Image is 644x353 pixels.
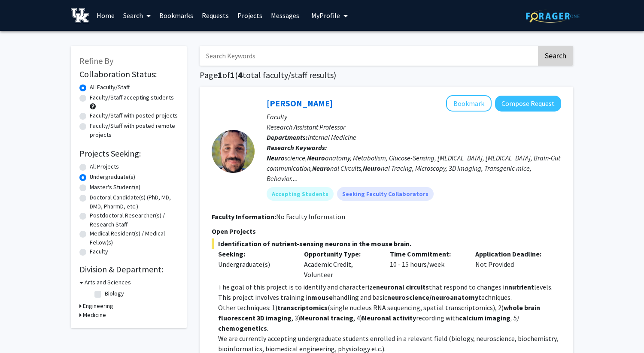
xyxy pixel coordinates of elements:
[312,164,330,172] b: Neuro
[308,133,356,142] span: Internal Medicine
[90,93,174,102] label: Faculty/Staff accepting students
[90,111,178,120] label: Faculty/Staff with posted projects
[267,0,304,30] a: Messages
[267,187,334,201] mat-chip: Accepting Students
[119,0,155,30] a: Search
[362,314,416,322] strong: Neuronal activity
[495,96,561,112] button: Compose Request to Ioannis Papazoglou
[71,8,89,23] img: University of Kentucky Logo
[508,283,534,291] strong: nutrient
[298,249,383,280] div: Academic Credit, Volunteer
[238,69,243,80] span: 4
[155,0,197,30] a: Bookmarks
[90,83,130,92] label: All Faculty/Staff
[90,211,178,229] label: Postdoctoral Researcher(s) / Research Staff
[276,212,345,221] span: No Faculty Information
[446,95,492,112] button: Add Ioannis Papazoglou to Bookmarks
[218,282,561,302] p: The goal of this project is to identify and characterize that respond to changes in levels. This ...
[267,133,308,142] b: Departments:
[300,314,353,322] strong: Neuronal tracing
[212,212,276,221] b: Faculty Information:
[390,249,463,259] p: Time Commitment:
[267,154,285,162] b: Neuro
[311,293,333,302] strong: mouse
[6,314,36,347] iframe: Chat
[218,259,291,269] div: Undergraduate(s)
[267,98,333,109] a: [PERSON_NAME]
[383,249,469,280] div: 10 - 15 hours/week
[90,247,108,256] label: Faculty
[218,302,561,333] p: Other techniques: 1) (single nucleus RNA sequencing, spatial transcriptomics), 2) , 3) , 4) recor...
[233,0,267,30] a: Projects
[79,55,113,66] span: Refine By
[218,324,267,332] strong: chemogenetics
[90,162,119,171] label: All Projects
[90,121,178,139] label: Faculty/Staff with posted remote projects
[92,0,119,30] a: Home
[510,314,519,322] em: , 5)
[376,283,429,291] strong: neuronal circuits
[267,122,561,132] p: Research Assistant Professor
[469,249,555,280] div: Not Provided
[212,226,561,236] p: Open Projects
[307,154,325,162] b: Neuro
[83,311,106,320] h3: Medicine
[387,293,478,302] strong: neuroscience/neuroanatomy
[197,0,233,30] a: Requests
[90,172,135,181] label: Undergraduate(s)
[79,69,178,79] h2: Collaboration Status:
[212,238,561,249] span: Identification of nutrient-sensing neurons in the mouse brain.
[475,249,548,259] p: Application Deadline:
[459,314,510,322] strong: calcium imaging
[90,229,178,247] label: Medical Resident(s) / Medical Fellow(s)
[538,46,573,66] button: Search
[304,249,377,259] p: Opportunity Type:
[85,278,131,287] h3: Arts and Sciences
[105,289,124,298] label: Biology
[200,46,537,66] input: Search Keywords
[230,69,235,80] span: 1
[267,153,561,184] div: science, anatomy, Metabolism, Glucose-Sensing, [MEDICAL_DATA], [MEDICAL_DATA], Brain-Gut communic...
[218,69,222,80] span: 1
[79,148,178,159] h2: Projects Seeking:
[83,302,113,311] h3: Engineering
[90,193,178,211] label: Doctoral Candidate(s) (PhD, MD, DMD, PharmD, etc.)
[200,70,573,80] h1: Page of ( total faculty/staff results)
[79,264,178,275] h2: Division & Department:
[267,143,327,152] b: Research Keywords:
[363,164,381,172] b: Neuro
[311,11,340,20] span: My Profile
[90,183,140,192] label: Master's Student(s)
[218,249,291,259] p: Seeking:
[337,187,434,201] mat-chip: Seeking Faculty Collaborators
[277,303,328,312] strong: transcriptomics
[526,9,580,23] img: ForagerOne Logo
[267,112,561,122] p: Faculty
